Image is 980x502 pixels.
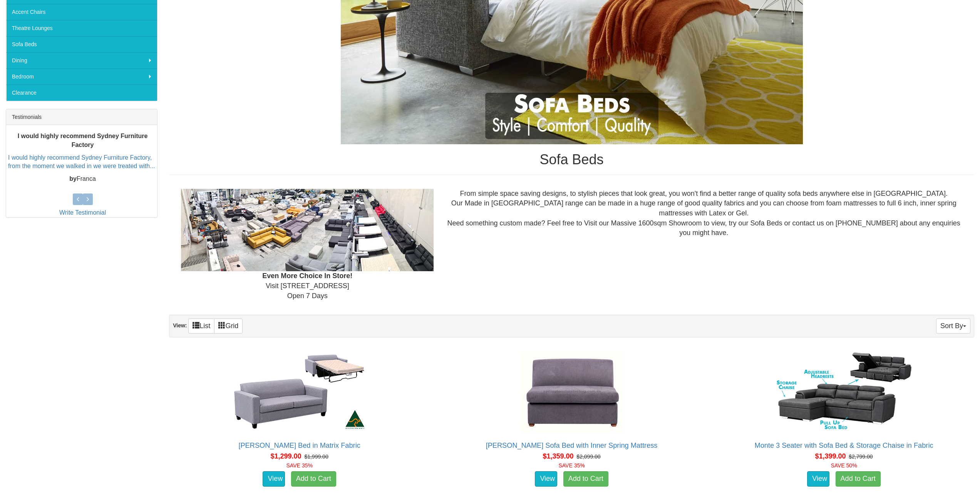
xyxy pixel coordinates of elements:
[754,442,933,449] a: Monte 3 Seater with Sofa Bed & Storage Chaise in Fabric
[815,452,846,460] span: $1,399.00
[6,68,157,85] a: Bedroom
[6,36,157,52] a: Sofa Beds
[8,154,155,169] a: I would highly recommend Sydney Furniture Factory, from the moment we walked in we were treated w...
[558,462,585,469] font: SAVE 35%
[535,471,557,487] a: View
[271,452,302,460] span: $1,299.00
[849,454,873,460] del: $2,799.00
[263,471,285,487] a: View
[230,349,369,434] img: Emily Sofa Bed in Matrix Fabric
[576,454,600,460] del: $2,099.00
[831,462,857,469] font: SAVE 50%
[238,442,360,449] a: [PERSON_NAME] Bed in Matrix Fabric
[807,471,829,487] a: View
[181,189,434,272] img: Showroom
[173,322,187,329] strong: View:
[6,109,157,125] div: Testimonials
[214,319,243,334] a: Grid
[936,319,970,334] button: Sort By
[503,349,641,434] img: Cleo Sofa Bed with Inner Spring Mattress
[18,133,148,148] b: I would highly recommend Sydney Furniture Factory
[291,471,336,487] a: Add to Cart
[304,454,328,460] del: $1,999.00
[69,175,77,182] b: by
[6,20,157,36] a: Theatre Lounges
[775,349,913,434] img: Monte 3 Seater with Sofa Bed & Storage Chaise in Fabric
[836,471,881,487] a: Add to Cart
[59,209,106,216] a: Write Testimonial
[262,272,352,280] b: Even More Choice In Store!
[8,175,157,183] p: Franca
[188,319,214,334] a: List
[563,471,608,487] a: Add to Cart
[286,462,313,469] font: SAVE 35%
[6,52,157,68] a: Dining
[175,189,439,301] div: Visit [STREET_ADDRESS] Open 7 Days
[543,452,573,460] span: $1,359.00
[486,442,658,449] a: [PERSON_NAME] Sofa Bed with Inner Spring Mattress
[169,152,974,167] h1: Sofa Beds
[6,85,157,101] a: Clearance
[439,189,968,238] div: From simple space saving designs, to stylish pieces that look great, you won't find a better rang...
[6,4,157,20] a: Accent Chairs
